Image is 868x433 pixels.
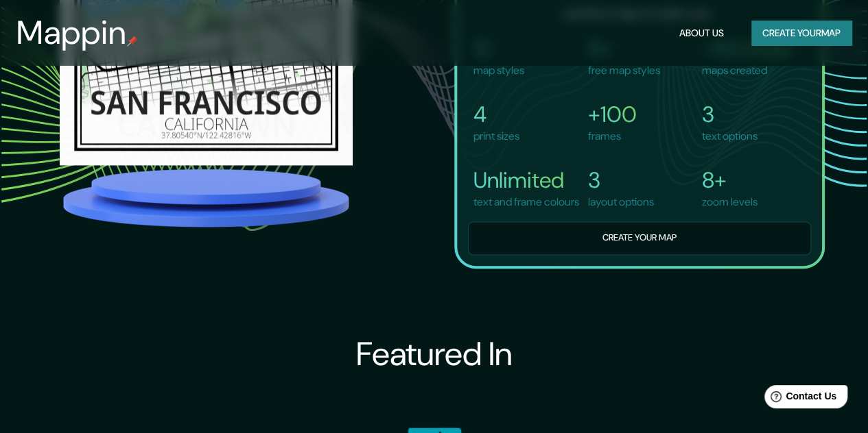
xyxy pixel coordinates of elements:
[751,21,852,46] button: Create yourmap
[702,62,791,79] p: maps created
[702,194,758,210] p: zoom levels
[473,194,579,210] p: text and frame colours
[587,101,636,128] h4: +100
[746,380,853,418] iframe: Help widget launcher
[587,62,659,79] p: free map styles
[127,36,138,47] img: mappin-pin
[587,166,653,194] h4: 3
[16,14,127,52] h3: Mappin
[702,101,758,128] h4: 3
[674,21,729,46] button: About Us
[702,166,758,194] h4: 8+
[356,334,513,373] h3: Featured In
[468,221,811,255] button: Create your map
[473,166,579,194] h4: Unlimited
[473,62,524,79] p: map styles
[473,128,519,145] p: print sizes
[587,128,636,145] p: frames
[473,101,519,128] h4: 4
[587,194,653,210] p: layout options
[702,128,758,145] p: text options
[60,165,353,230] img: platform.png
